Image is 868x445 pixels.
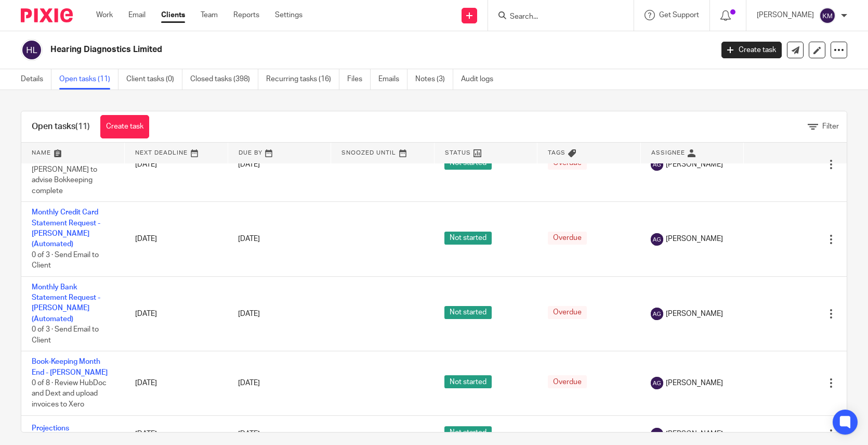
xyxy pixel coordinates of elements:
[666,378,723,388] span: [PERSON_NAME]
[757,10,814,20] p: [PERSON_NAME]
[651,158,663,171] img: svg%3E
[238,161,260,168] span: [DATE]
[548,150,565,156] span: Tags
[651,233,663,246] img: svg%3E
[32,251,99,270] span: 0 of 3 · Send Email to Client
[128,10,146,20] a: Email
[651,377,663,389] img: svg%3E
[548,306,587,319] span: Overdue
[341,150,396,156] span: Snoozed Until
[721,42,782,58] a: Create task
[548,375,587,388] span: Overdue
[347,69,371,90] a: Files
[32,121,90,132] h1: Open tasks
[32,326,99,344] span: 0 of 3 · Send Email to Client
[161,10,185,20] a: Clients
[125,276,228,351] td: [DATE]
[415,69,453,90] a: Notes (3)
[445,150,471,156] span: Status
[378,69,407,90] a: Emails
[666,234,723,244] span: [PERSON_NAME]
[444,375,492,388] span: Not started
[21,39,43,61] img: svg%3E
[444,306,492,319] span: Not started
[651,428,663,440] img: svg%3E
[461,69,501,90] a: Audit logs
[190,69,258,90] a: Closed tasks (398)
[21,69,51,90] a: Details
[50,44,575,55] h2: Hearing Diagnostics Limited
[238,236,260,243] span: [DATE]
[21,8,73,22] img: Pixie
[75,122,90,131] span: (11)
[125,351,228,415] td: [DATE]
[125,202,228,276] td: [DATE]
[666,309,723,319] span: [PERSON_NAME]
[659,11,699,19] span: Get Support
[666,159,723,170] span: [PERSON_NAME]
[96,10,113,20] a: Work
[59,69,119,90] a: Open tasks (11)
[266,69,339,90] a: Recurring tasks (16)
[444,426,492,439] span: Not started
[238,379,260,387] span: [DATE]
[233,10,259,20] a: Reports
[32,425,69,432] a: Projections
[238,430,260,438] span: [DATE]
[666,429,723,439] span: [PERSON_NAME]
[238,310,260,317] span: [DATE]
[819,7,836,24] img: svg%3E
[651,308,663,320] img: svg%3E
[125,127,228,202] td: [DATE]
[32,284,100,323] a: Monthly Bank Statement Request - [PERSON_NAME] (Automated)
[126,69,182,90] a: Client tasks (0)
[32,358,108,376] a: Book-Keeping Month End - [PERSON_NAME]
[509,12,602,22] input: Search
[275,10,303,20] a: Settings
[100,115,149,138] a: Create task
[548,232,587,245] span: Overdue
[548,429,630,439] div: ---
[822,123,839,130] span: Filter
[444,232,492,245] span: Not started
[32,209,100,248] a: Monthly Credit Card Statement Request - [PERSON_NAME] (Automated)
[201,10,218,20] a: Team
[32,379,107,408] span: 0 of 8 · Review HubDoc and Dext and upload invoices to Xero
